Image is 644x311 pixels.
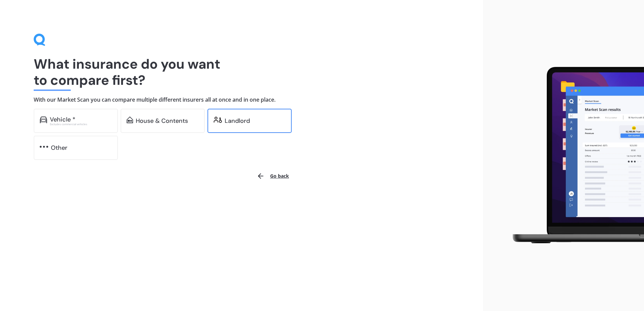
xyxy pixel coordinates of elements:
div: Vehicle * [50,116,75,123]
img: landlord.470ea2398dcb263567d0.svg [214,116,222,123]
button: Go back [253,168,293,184]
img: car.f15378c7a67c060ca3f3.svg [40,116,47,123]
div: Other [51,144,67,151]
h4: With our Market Scan you can compare multiple different insurers all at once and in one place. [34,96,449,103]
div: Excludes commercial vehicles [50,123,112,126]
img: laptop.webp [503,63,644,248]
h1: What insurance do you want to compare first? [34,56,449,88]
img: other.81dba5aafe580aa69f38.svg [40,143,48,150]
div: House & Contents [136,117,188,124]
img: home-and-contents.b802091223b8502ef2dd.svg [127,116,133,123]
div: Landlord [225,117,250,124]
